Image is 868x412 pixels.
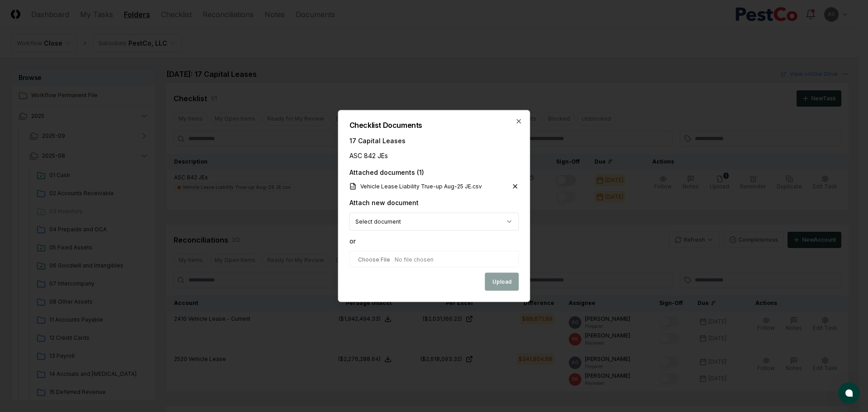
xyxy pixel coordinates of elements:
[349,122,519,129] h2: Checklist Documents
[349,168,519,177] div: Attached documents ( 1 )
[349,198,419,207] div: Attach new document
[349,236,519,246] div: or
[349,136,519,145] div: 17 Capital Leases
[349,183,493,191] a: Vehicle Lease Liability True-up Aug-25 JE.csv
[349,151,519,160] div: ASC 842 JEs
